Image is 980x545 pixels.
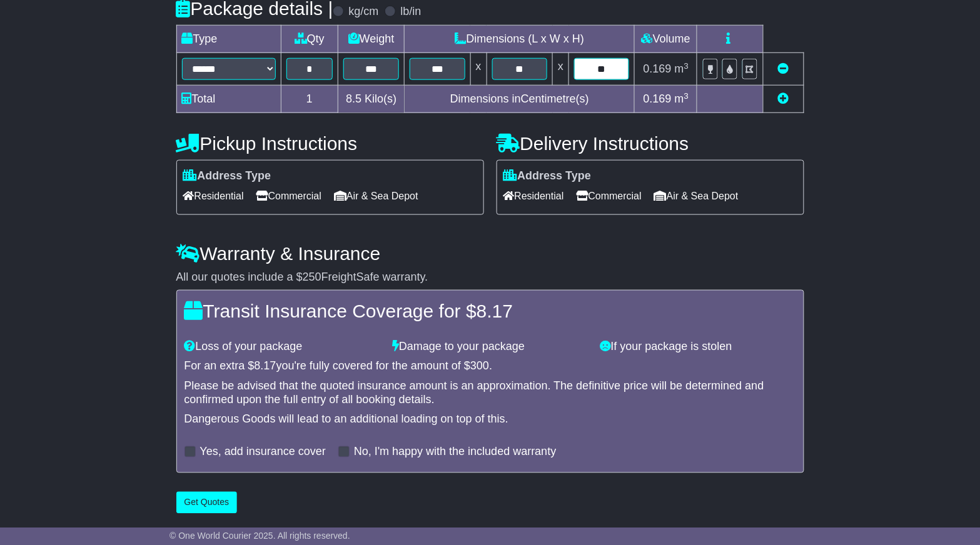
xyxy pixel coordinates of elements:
[338,26,405,53] td: Weight
[778,62,789,75] a: Remove this item
[200,446,326,459] label: Yes, add insurance cover
[184,413,796,427] div: Dangerous Goods will lead to an additional loading on top of this.
[178,341,386,354] div: Loss of your package
[281,86,338,113] td: 1
[303,271,321,283] span: 250
[400,5,421,19] label: lb/in
[684,91,689,101] sup: 3
[675,92,689,105] span: m
[594,341,802,354] div: If your package is stolen
[184,301,796,322] h4: Transit Insurance Coverage for $
[405,26,635,53] td: Dimensions (L x W x H)
[470,360,489,372] span: 300
[176,86,281,113] td: Total
[184,360,796,374] div: For an extra $ you're fully covered for the amount of $ .
[684,61,689,71] sup: 3
[778,92,789,105] a: Add new item
[176,133,484,154] h4: Pickup Instructions
[644,62,672,75] span: 0.169
[553,53,569,86] td: x
[654,186,739,206] span: Air & Sea Depot
[183,186,244,206] span: Residential
[354,446,557,459] label: No, I'm happy with the included warranty
[176,271,804,284] div: All our quotes include a $ FreightSafe warranty.
[338,86,405,113] td: Kilo(s)
[169,531,350,541] span: © One World Courier 2025. All rights reserved.
[176,243,804,264] h4: Warranty & Insurance
[644,92,672,105] span: 0.169
[503,169,592,183] label: Address Type
[470,53,487,86] td: x
[577,186,642,206] span: Commercial
[503,186,564,206] span: Residential
[184,380,796,407] div: Please be advised that the quoted insurance amount is an approximation. The definitive price will...
[176,492,238,514] button: Get Quotes
[334,186,418,206] span: Air & Sea Depot
[497,133,804,154] h4: Delivery Instructions
[477,301,513,322] span: 8.17
[386,341,594,354] div: Damage to your package
[255,360,276,372] span: 8.17
[281,26,338,53] td: Qty
[348,5,378,19] label: kg/cm
[256,186,321,206] span: Commercial
[183,169,271,183] label: Address Type
[176,26,281,53] td: Type
[675,62,689,75] span: m
[635,26,697,53] td: Volume
[346,92,361,105] span: 8.5
[405,86,635,113] td: Dimensions in Centimetre(s)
